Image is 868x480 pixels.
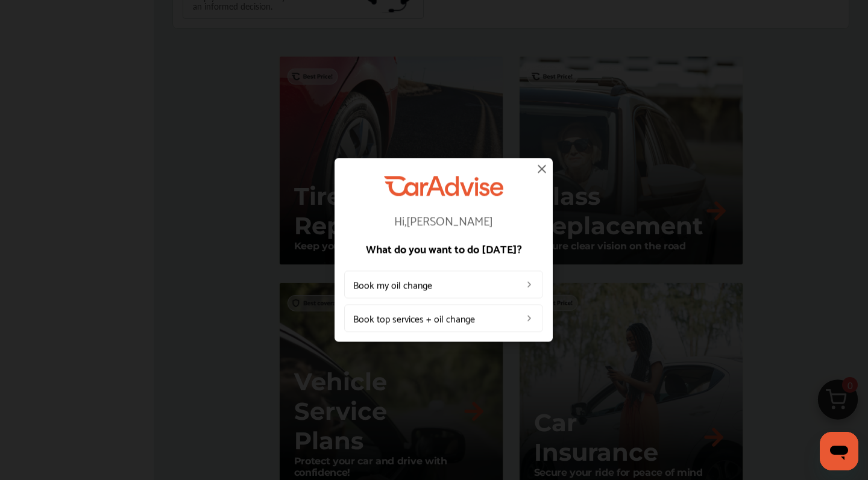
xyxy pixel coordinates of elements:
[344,270,543,298] a: Book my oil change
[535,161,549,176] img: close-icon.a004319c.svg
[344,304,543,332] a: Book top services + oil change
[524,279,534,289] img: left_arrow_icon.0f472efe.svg
[384,176,503,196] img: CarAdvise Logo
[344,243,543,254] p: What do you want to do [DATE]?
[344,214,543,226] p: Hi, [PERSON_NAME]
[524,313,534,323] img: left_arrow_icon.0f472efe.svg
[820,432,858,470] iframe: Button to launch messaging window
